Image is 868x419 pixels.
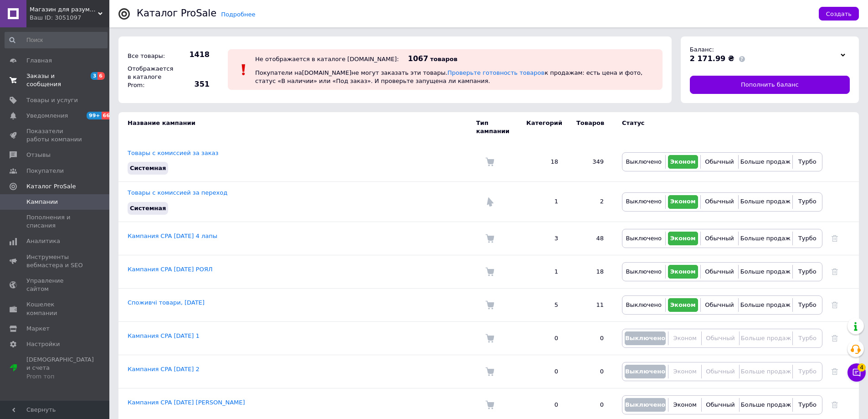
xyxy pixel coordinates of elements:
div: Prom топ [26,372,94,381]
span: Эконом [670,198,696,205]
td: 18 [517,142,567,182]
a: Удалить [832,335,838,341]
span: Больше продаж [740,268,791,275]
td: 0 [567,321,613,355]
button: Эконом [671,331,699,345]
span: Турбо [798,335,817,341]
button: Выключено [625,365,666,378]
button: Обычный [703,265,736,279]
span: Кошелек компании [26,300,84,317]
td: Название кампании [118,112,476,142]
a: Проверьте готовность товаров [447,69,544,76]
button: Турбо [795,232,820,245]
td: 1 [517,255,567,288]
a: Товары с комиссией за заказ [128,150,218,156]
a: Удалить [832,368,838,375]
img: Комиссия за переход [485,197,494,207]
a: Кампания CPA [DATE] 2 [128,366,200,372]
button: Выключено [625,398,666,412]
span: 2 171.99 ₴ [690,54,734,63]
img: Комиссия за заказ [485,267,494,276]
span: Покупатели на [DOMAIN_NAME] не могут заказать эти товары. к продажам: есть цена и фото, статус «В... [255,69,642,84]
img: Комиссия за заказ [485,234,494,243]
a: Товары с комиссией за переход [128,189,227,196]
span: Эконом [673,335,697,341]
button: Обычный [703,298,736,312]
span: Обычный [705,158,734,165]
span: Показатели работы компании [26,127,84,144]
span: Выключено [626,301,662,308]
span: Выключено [626,235,662,242]
td: 2 [567,182,613,222]
td: 11 [567,288,613,321]
button: Турбо [795,155,820,169]
a: Удалить [832,268,838,275]
span: Отзывы [26,151,51,159]
span: Кампании [26,198,58,206]
span: 351 [178,79,210,89]
button: Больше продаж [742,398,790,412]
div: Отображается в каталоге Prom: [125,62,175,92]
button: Эконом [668,298,698,312]
td: Статус [613,112,822,142]
span: Выключено [626,198,662,205]
button: Эконом [668,155,698,169]
td: 48 [567,222,613,255]
span: Больше продаж [741,368,791,375]
span: Выключено [625,401,665,408]
span: товаров [430,56,457,62]
span: Выключено [626,158,662,165]
img: Комиссия за заказ [485,400,494,409]
span: Обычный [705,235,734,242]
a: Удалить [832,401,838,408]
span: 3 [91,72,98,80]
span: Уведомления [26,112,68,120]
span: 6 [98,72,105,80]
button: Обычный [703,195,736,209]
button: Выключено [625,298,663,312]
span: Магазин для разумных владельцев. Опт и розница [30,5,98,14]
span: 99+ [87,112,102,119]
span: Больше продаж [740,301,791,308]
img: Комиссия за заказ [485,367,494,376]
span: Турбо [798,158,817,165]
td: Тип кампании [476,112,517,142]
img: Комиссия за заказ [485,334,494,343]
span: Создать [826,10,852,17]
td: 349 [567,142,613,182]
button: Эконом [668,265,698,279]
a: Кампания CPA [DATE] [PERSON_NAME] [128,399,245,406]
button: Турбо [795,365,820,378]
span: Больше продаж [740,198,791,205]
span: Заказы и сообщения [26,72,84,88]
span: 4 [858,363,866,372]
span: Обычный [705,198,734,205]
span: 66 [102,112,112,119]
span: [DEMOGRAPHIC_DATA] и счета [26,356,94,381]
div: Каталог ProSale [137,9,216,18]
button: Выключено [625,232,663,245]
span: Выключено [625,368,665,375]
span: Эконом [670,268,696,275]
a: Удалить [832,301,838,308]
td: Категорий [517,112,567,142]
button: Создать [819,7,859,21]
button: Эконом [671,365,699,378]
span: Эконом [670,235,696,242]
span: Обычный [705,268,734,275]
td: 5 [517,288,567,321]
span: Эконом [670,301,696,308]
span: Турбо [798,368,817,375]
button: Обычный [704,398,736,412]
span: Эконом [673,368,697,375]
span: Турбо [798,401,817,408]
button: Обычный [703,155,736,169]
a: Кампания CPA [DATE] 4 лапы [128,233,217,239]
button: Больше продаж [741,195,790,209]
button: Эконом [668,195,698,209]
span: 1067 [408,54,428,63]
button: Больше продаж [741,155,790,169]
span: Выключено [626,268,662,275]
button: Больше продаж [741,298,790,312]
button: Выключено [625,265,663,279]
